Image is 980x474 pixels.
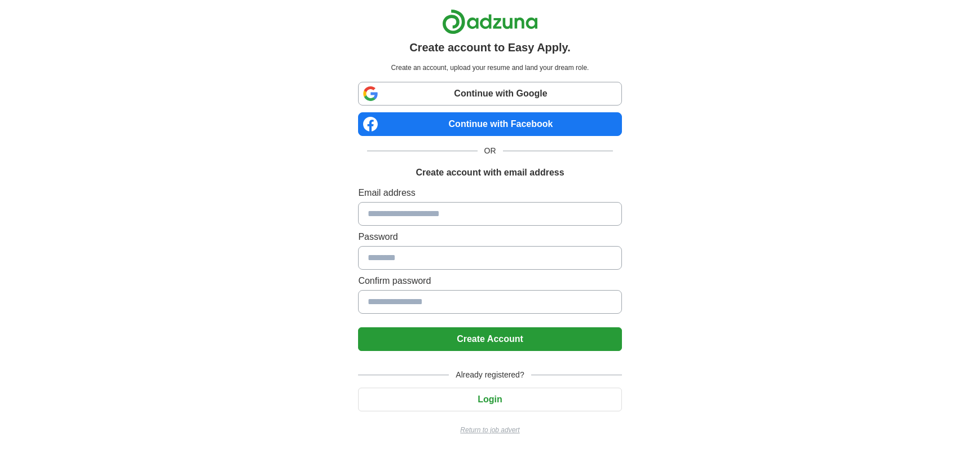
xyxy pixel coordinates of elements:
[416,166,564,179] h1: Create account with email address
[358,388,621,411] button: Login
[449,369,531,381] span: Already registered?
[478,145,503,157] span: OR
[358,230,621,244] label: Password
[358,425,621,435] a: Return to job advert
[358,82,621,106] a: Continue with Google
[358,327,621,351] button: Create Account
[358,186,621,200] label: Email address
[442,9,538,34] img: Adzuna logo
[358,394,621,404] a: Login
[358,112,621,136] a: Continue with Facebook
[358,274,621,288] label: Confirm password
[409,39,571,56] h1: Create account to Easy Apply.
[360,63,619,73] p: Create an account, upload your resume and land your dream role.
